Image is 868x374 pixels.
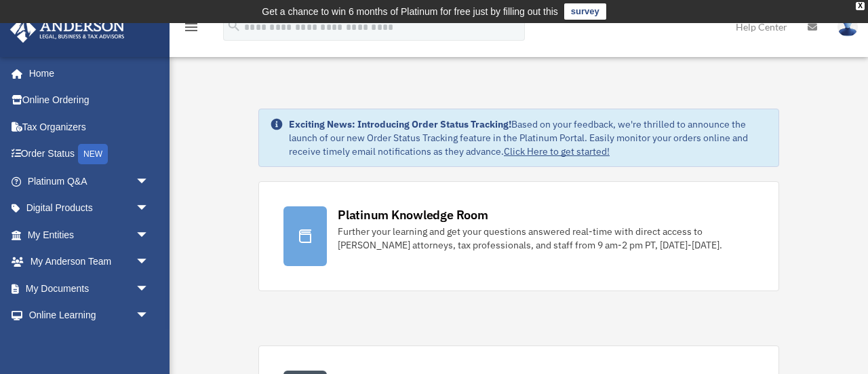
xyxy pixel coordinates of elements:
a: Click Here to get started! [504,145,610,157]
div: Platinum Knowledge Room [338,206,488,223]
a: Online Learningarrow_drop_down [9,302,170,329]
div: Based on your feedback, we're thrilled to announce the launch of our new Order Status Tracking fe... [289,117,768,158]
a: Order StatusNEW [9,141,170,168]
span: arrow_drop_down [136,302,163,330]
div: close [856,2,865,10]
a: Platinum Q&Aarrow_drop_down [9,168,170,195]
span: arrow_drop_down [136,195,163,223]
a: My Documentsarrow_drop_down [9,275,170,302]
a: Online Ordering [9,87,170,114]
a: Platinum Knowledge Room Further your learning and get your questions answered real-time with dire... [258,181,779,291]
a: Home [9,60,163,87]
a: My Anderson Teamarrow_drop_down [9,248,170,276]
div: NEW [78,144,108,164]
a: My Entitiesarrow_drop_down [9,221,170,248]
span: arrow_drop_down [136,248,163,276]
a: Tax Organizers [9,113,170,141]
span: arrow_drop_down [136,168,163,195]
i: search [226,18,241,33]
a: Digital Productsarrow_drop_down [9,195,170,222]
a: survey [564,3,606,20]
div: Get a chance to win 6 months of Platinum for free just by filling out this [262,3,558,20]
a: menu [183,24,199,35]
strong: Exciting News: Introducing Order Status Tracking! [289,118,511,130]
span: arrow_drop_down [136,221,163,249]
span: arrow_drop_down [136,275,163,303]
div: Further your learning and get your questions answered real-time with direct access to [PERSON_NAM... [338,225,754,252]
img: Anderson Advisors Platinum Portal [6,16,129,43]
img: User Pic [837,17,858,37]
i: menu [183,19,199,35]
